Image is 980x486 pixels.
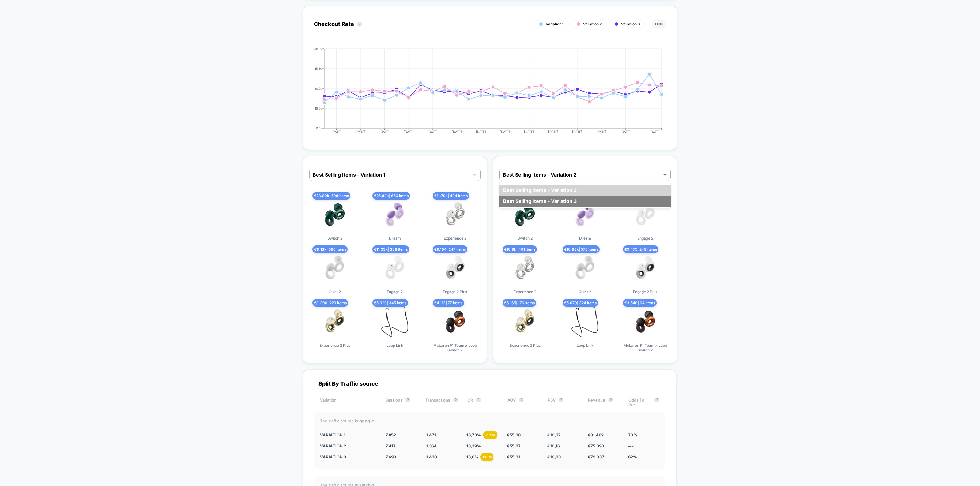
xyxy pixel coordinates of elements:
tspan: [DATE] [596,130,606,133]
div: Variation 3 [320,454,376,459]
span: Engage 2 Plus [633,290,657,294]
div: Variation 1 [320,432,376,437]
img: produt [627,250,664,286]
tspan: 30 % [314,86,322,90]
span: € 5.920 | 345 items [372,299,408,307]
img: produt [507,250,543,286]
div: Revenue [588,398,619,407]
div: Variation 2 [320,443,376,448]
div: Best Selling Items - Variation 2 [499,185,671,196]
button: ? [559,398,563,402]
tspan: 45 % [314,66,322,70]
img: produt [567,250,603,286]
span: € 55,31 [507,454,520,459]
span: € 10,28 [547,454,561,459]
img: produt [567,303,603,340]
div: --- [628,443,659,448]
tspan: [DATE] [476,130,486,133]
img: produt [376,250,413,286]
span: 7.852 [386,432,396,437]
span: McLaren F1 Team x Loop Switch 2 [432,343,478,352]
span: € 10,37 [547,432,561,437]
img: produt [376,196,413,233]
span: 18,39 % [466,443,481,448]
span: € 55,27 [507,443,521,448]
span: Engage 2 Plus [443,290,467,294]
tspan: [DATE] [524,130,534,133]
tspan: [DATE] [572,130,582,133]
div: CHECKOUT_RATE [308,47,660,139]
button: ? [405,398,410,402]
span: 18,73 % [466,432,481,437]
div: Transactions [425,398,458,407]
img: produt [437,196,473,233]
div: Sessions [385,398,416,407]
div: Best Selling Items - Variation 3 [499,196,671,207]
img: produt [316,250,353,286]
button: ? [357,22,362,27]
tspan: [DATE] [620,130,631,133]
span: € 28.89k | 598 items [312,192,350,200]
span: € 4.113 | 77 items [433,299,464,307]
span: McLaren F1 Team x Loop Switch 2 [622,343,668,352]
span: Engage 2 [637,236,653,241]
span: Variation 2 [583,22,602,26]
span: Dream [389,236,401,241]
span: € 11.13k | 596 items [312,245,348,253]
span: Loop Link [577,343,594,348]
span: € 3.548 | 64 items [623,299,657,307]
tspan: 0 % [316,126,322,130]
img: produt [376,303,413,340]
span: € 10.9k | 401 items [503,245,537,253]
strong: google [359,418,374,423]
span: 1.364 [426,443,437,448]
img: produt [627,196,664,233]
img: produt [507,303,543,340]
span: € 55,38 [507,432,521,437]
div: Odds To Win [628,398,659,407]
tspan: [DATE] [356,130,366,133]
span: 7.417 [386,443,396,448]
tspan: 15 % [315,106,322,110]
img: produt [567,196,603,233]
tspan: [DATE] [404,130,414,133]
button: Hide [652,19,666,29]
div: + 1.1 % [481,453,493,461]
span: Experience 2 Plus [319,343,350,348]
div: CR [467,398,498,407]
span: Loop Link [386,343,403,348]
tspan: [DATE] [650,130,660,133]
tspan: 60 % [314,47,322,50]
span: Variation 1 [546,22,564,26]
div: The traffic source is: [320,418,659,423]
img: produt [507,196,543,233]
tspan: [DATE] [452,130,462,133]
div: 70% [628,432,659,437]
div: PSV [548,398,579,407]
span: € 10,16 [547,443,560,448]
span: Experience 2 Plus [510,343,541,348]
span: Switch 2 [327,236,342,241]
img: produt [316,196,353,233]
span: Experience 2 [514,290,536,294]
div: AOV [507,398,538,407]
img: produt [437,250,473,286]
span: Experience 2 [444,236,466,241]
span: € 75.390 [588,443,604,448]
button: ? [519,398,524,402]
tspan: [DATE] [500,130,510,133]
tspan: [DATE] [428,130,438,133]
button: ? [476,398,481,402]
span: Quiet 2 [579,290,591,294]
span: 7.690 [386,454,396,459]
span: € 10.88k | 576 items [563,245,600,253]
tspan: [DATE] [548,130,558,133]
span: € 81.462 [588,432,604,437]
img: produt [316,303,353,340]
span: 18,6 % [466,454,478,459]
tspan: [DATE] [331,130,341,133]
img: produt [437,303,473,340]
span: Engage 2 [387,290,403,294]
span: Switch 2 [518,236,533,241]
span: 1.471 [426,432,436,437]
